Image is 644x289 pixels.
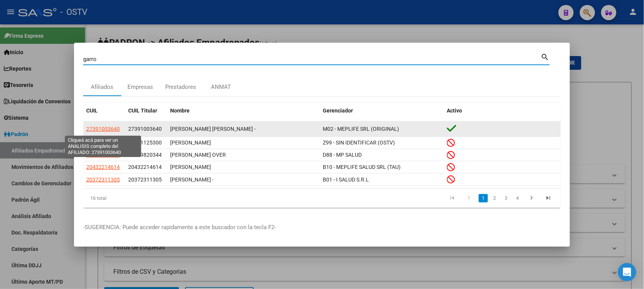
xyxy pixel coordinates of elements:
[128,152,162,158] span: 20329820344
[86,126,120,132] span: 27391003640
[323,177,369,183] span: B01 - I SALUD S.R.L
[513,194,522,202] a: 4
[170,163,317,172] div: [PERSON_NAME]
[170,151,317,159] div: [PERSON_NAME] OVER
[128,108,157,114] span: CUIL Titular
[211,83,231,92] div: ANMAT
[541,194,556,202] a: go to last page
[502,194,511,202] a: 3
[501,192,512,205] li: page 3
[323,152,362,158] span: D88 - MP SALUD
[525,194,539,202] a: go to next page
[323,126,399,132] span: M02 - MEPLIFE SRL (ORIGINAL)
[86,152,120,158] span: 20329820344
[128,177,162,183] span: 20372311305
[170,175,317,184] div: [PERSON_NAME] -
[125,103,167,119] datatable-header-cell: CUIL Titular
[83,223,561,232] p: -SUGERENCIA: Puede acceder rapidamente a este buscador con la tecla F2-
[478,192,489,205] li: page 1
[128,164,162,170] span: 20432214614
[167,103,320,119] datatable-header-cell: Nombre
[128,126,162,132] span: 27391003640
[83,103,125,119] datatable-header-cell: CUIL
[462,194,477,202] a: go to previous page
[447,108,462,114] span: Activo
[320,103,444,119] datatable-header-cell: Gerenciador
[323,108,353,114] span: Gerenciador
[165,83,196,92] div: Prestadores
[490,194,499,202] a: 2
[444,103,561,119] datatable-header-cell: Activo
[479,194,488,202] a: 1
[445,194,460,202] a: go to first page
[512,192,523,205] li: page 4
[170,138,317,147] div: [PERSON_NAME]
[170,108,190,114] span: Nombre
[541,52,550,61] mat-icon: search
[323,140,395,146] span: Z99 - SIN IDENTIFICAR (OSTV)
[618,263,636,281] div: Open Intercom Messenger
[128,140,162,146] span: 27271125300
[489,192,501,205] li: page 2
[170,125,317,133] div: [PERSON_NAME] [PERSON_NAME] -
[323,164,401,170] span: B10 - MEPLIFE SALUD SRL (TAU)
[86,108,98,114] span: CUIL
[91,83,114,92] div: Afiliados
[83,189,177,208] div: 16 total
[128,83,153,92] div: Empresas
[86,140,120,146] span: 27271125300
[86,177,120,183] span: 20372311305
[86,164,120,170] span: 20432214614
